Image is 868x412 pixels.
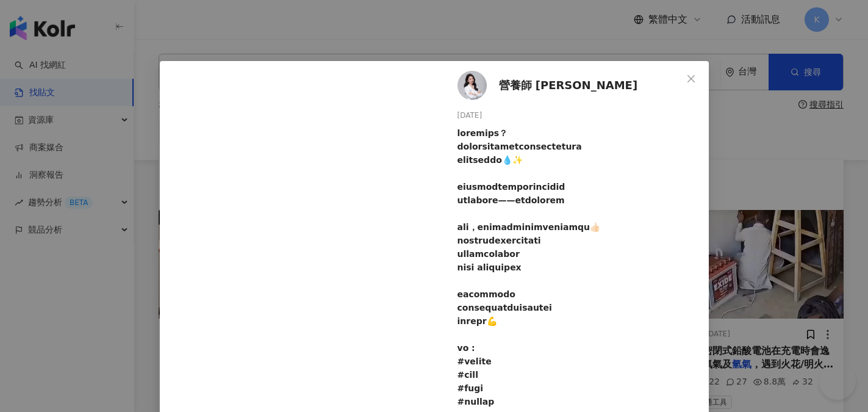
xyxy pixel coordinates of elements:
a: KOL Avatar營養師 [PERSON_NAME] [457,71,682,100]
span: 營養師 [PERSON_NAME] [499,77,638,94]
div: [DATE] [457,110,699,121]
button: Close [679,67,703,91]
img: KOL Avatar [457,71,487,100]
span: close [686,74,696,84]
